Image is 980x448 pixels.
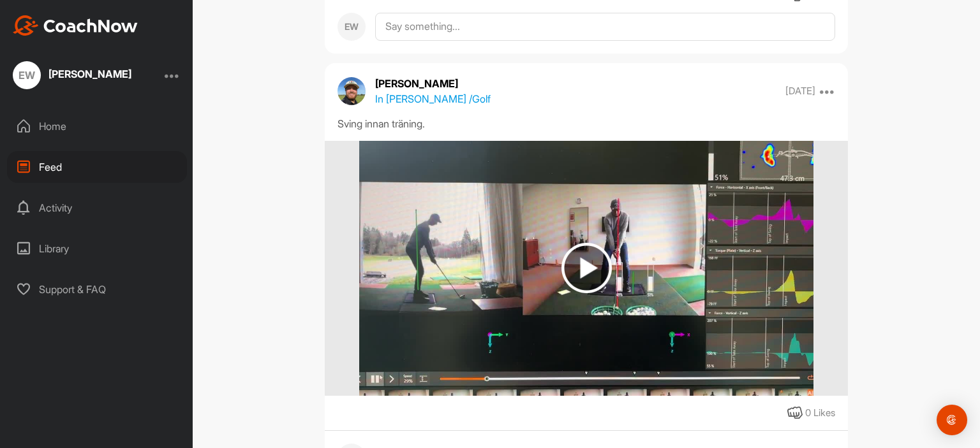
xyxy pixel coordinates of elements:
div: EW [13,61,41,89]
p: In [PERSON_NAME] / Golf [375,91,491,106]
div: Open Intercom Messenger [937,405,967,435]
div: Sving innan träning. [338,116,835,131]
img: play [561,243,612,293]
div: Feed [7,151,187,183]
div: 0 Likes [805,406,835,421]
div: Library [7,233,187,264]
div: [PERSON_NAME] [48,69,131,79]
img: avatar [338,77,366,105]
div: Home [7,110,187,142]
img: media [359,141,813,396]
div: EW [338,13,366,41]
div: Activity [7,192,187,224]
div: Support & FAQ [7,273,187,305]
p: [PERSON_NAME] [375,76,491,91]
img: CoachNow [13,15,138,36]
p: [DATE] [785,85,815,98]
